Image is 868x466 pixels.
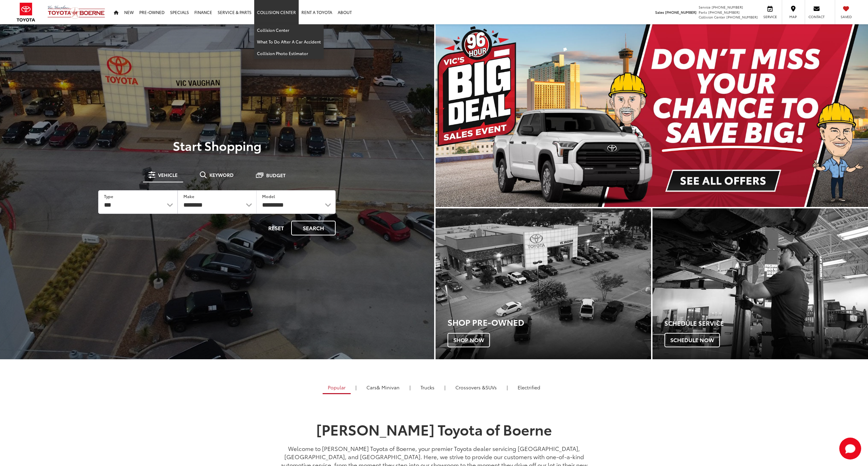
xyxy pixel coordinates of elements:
[655,10,664,15] span: Sales
[762,14,778,19] span: Service
[254,36,324,48] a: What To Do After A Car Accident
[183,193,194,199] label: Make
[708,10,740,15] span: [PHONE_NUMBER]
[664,333,720,347] span: Schedule Now
[839,438,861,459] button: Toggle Chat Window
[323,381,351,394] a: Popular
[652,208,868,359] a: Schedule Service Schedule Now
[291,221,336,235] button: Search
[436,208,651,359] div: Toyota
[699,14,725,20] span: Collision Center
[513,381,545,393] a: Electrified
[209,172,234,177] span: Keyword
[254,24,324,36] a: Collision Center
[450,381,502,393] a: SUVs
[415,381,440,393] a: Trucks
[448,318,651,326] h3: Shop Pre-Owned
[808,14,825,19] span: Contact
[786,14,801,19] span: Map
[455,384,485,391] span: Crossovers &
[726,14,758,20] span: [PHONE_NUMBER]
[266,173,286,178] span: Budget
[104,193,113,199] label: Type
[262,221,290,235] button: Reset
[158,172,178,177] span: Vehicle
[699,10,707,15] span: Parts
[664,320,868,327] h4: Schedule Service
[361,381,405,393] a: Cars
[408,384,412,391] li: |
[443,384,447,391] li: |
[275,421,593,437] h1: [PERSON_NAME] Toyota of Boerne
[47,5,105,19] img: Vic Vaughan Toyota of Boerne
[699,4,711,10] span: Service
[712,4,743,10] span: [PHONE_NUMBER]
[29,139,405,152] p: Start Shopping
[839,438,861,459] svg: Start Chat
[652,208,868,359] div: Toyota
[839,14,854,19] span: Saved
[377,384,400,391] span: & Minivan
[436,208,651,359] a: Shop Pre-Owned Shop Now
[354,384,358,391] li: |
[505,384,509,391] li: |
[448,333,490,347] span: Shop Now
[262,193,275,199] label: Model
[254,48,324,59] a: Collision Photo Estimator: Opens in a new tab
[665,10,697,15] span: [PHONE_NUMBER]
